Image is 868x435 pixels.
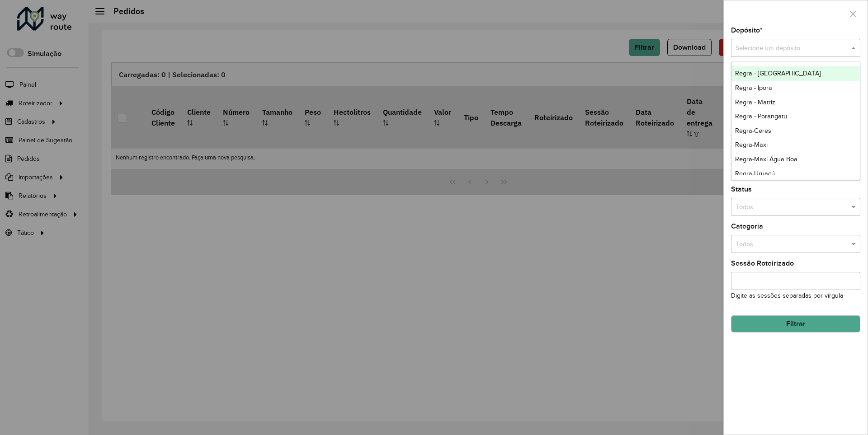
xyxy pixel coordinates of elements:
[735,112,787,120] span: Regra - Porangatu
[731,184,752,195] label: Status
[735,170,775,177] span: Regra-Uruaçú
[731,221,763,232] label: Categoria
[735,127,771,134] span: Regra-Ceres
[735,155,797,163] span: Regra-Maxi Água Boa
[731,292,843,299] small: Digite as sessões separadas por vírgula
[735,70,821,77] span: Regra - [GEOGRAPHIC_DATA]
[735,141,768,148] span: Regra-Maxi
[731,25,763,36] label: Depósito
[735,84,772,91] span: Regra - Ipora
[735,98,775,106] span: Regra - Matriz
[731,258,794,269] label: Sessão Roteirizado
[731,61,860,180] ng-dropdown-panel: Options list
[731,315,860,332] button: Filtrar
